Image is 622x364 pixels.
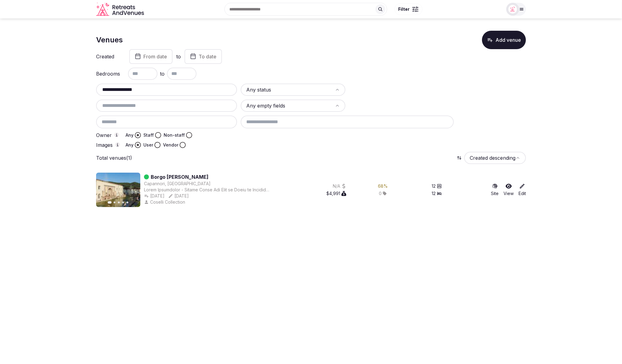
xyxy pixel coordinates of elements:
[96,132,121,138] label: Owner
[326,190,346,197] button: $4,991
[96,2,145,16] svg: Retreats and Venues company logo
[185,49,222,64] button: To date
[96,35,123,45] h1: Venues
[122,202,124,203] button: Go to slide 4
[96,155,132,161] p: Total venues (1)
[176,53,181,60] label: to
[126,132,134,138] label: Any
[115,142,120,147] button: Images
[144,193,165,199] button: [DATE]
[395,3,422,15] button: Filter
[432,183,436,189] span: 12
[96,54,121,59] label: Created
[129,49,173,64] button: From date
[126,202,128,203] button: Go to slide 5
[143,53,167,60] span: From date
[491,183,499,197] a: Site
[508,5,517,14] img: miaceralde
[164,132,185,138] label: Non-staff
[378,183,388,189] button: 68%
[503,183,514,197] a: View
[199,53,216,60] span: To date
[519,183,526,197] a: Edit
[114,132,119,137] button: Owner
[143,132,154,138] label: Staff
[432,183,442,189] button: 12
[108,202,112,204] button: Go to slide 1
[151,173,208,181] a: Borgo [PERSON_NAME]
[96,2,145,16] a: Visit the homepage
[144,187,274,193] div: Lorem Ipsumdolor - Sitame Conse Adi Elit se Doeiu te Incidid Utlaboreet Dolore Magna aliqua en ad...
[118,202,120,203] button: Go to slide 3
[432,190,442,197] button: 12
[96,142,121,148] label: Images
[144,199,186,205] button: Coselli Collection
[143,142,153,148] label: User
[482,31,526,49] button: Add venue
[163,142,178,148] label: Vendor
[378,183,388,189] div: 68 %
[160,70,165,77] span: to
[168,193,189,199] button: [DATE]
[379,190,382,197] span: 0
[96,173,140,207] img: Featured image for Borgo Bernardini
[114,202,115,203] button: Go to slide 2
[432,190,436,197] span: 12
[144,181,211,187] button: Capannori, [GEOGRAPHIC_DATA]
[398,6,410,12] span: Filter
[126,142,134,148] label: Any
[333,183,346,189] button: N/A
[96,71,121,76] label: Bedrooms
